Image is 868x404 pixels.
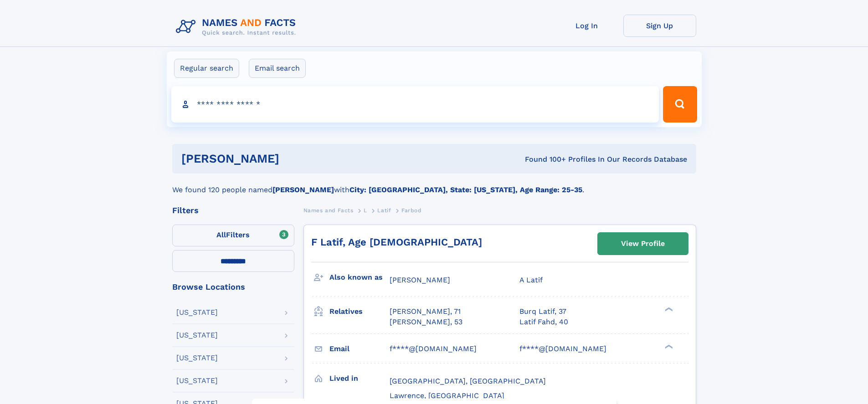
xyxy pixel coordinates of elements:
[663,343,673,349] div: ❯
[329,270,390,285] h3: Also known as
[390,317,462,327] a: [PERSON_NAME], 53
[402,154,687,164] div: Found 100+ Profiles In Our Records Database
[172,225,294,246] label: Filters
[311,236,482,248] a: F Latif, Age [DEMOGRAPHIC_DATA]
[377,205,391,216] a: Latif
[172,174,696,195] div: We found 120 people named with .
[623,15,696,37] a: Sign Up
[303,205,354,216] a: Names and Facts
[519,276,543,284] span: A Latif
[329,341,390,357] h3: Email
[390,307,461,317] a: [PERSON_NAME], 71
[364,205,367,216] a: L
[329,371,390,386] h3: Lived in
[390,377,546,385] span: [GEOGRAPHIC_DATA], [GEOGRAPHIC_DATA]
[663,307,673,312] div: ❯
[172,283,294,291] div: Browse Locations
[216,230,226,239] span: All
[598,233,688,255] a: View Profile
[176,332,218,339] div: [US_STATE]
[176,309,218,316] div: [US_STATE]
[176,377,218,384] div: [US_STATE]
[349,185,582,194] b: City: [GEOGRAPHIC_DATA], State: [US_STATE], Age Range: 25-35
[174,59,239,78] label: Regular search
[364,207,367,214] span: L
[519,317,568,327] a: Latif Fahd, 40
[377,207,391,214] span: Latif
[390,276,450,284] span: [PERSON_NAME]
[172,15,303,39] img: Logo Names and Facts
[329,304,390,319] h3: Relatives
[663,86,697,123] button: Search Button
[621,233,665,254] div: View Profile
[181,153,402,164] h1: [PERSON_NAME]
[401,207,422,214] span: Farbod
[390,391,504,400] span: Lawrence, [GEOGRAPHIC_DATA]
[176,354,218,362] div: [US_STATE]
[249,59,306,78] label: Email search
[550,15,623,37] a: Log In
[172,206,294,215] div: Filters
[272,185,334,194] b: [PERSON_NAME]
[519,307,566,317] a: Burq Latif, 37
[171,86,659,123] input: search input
